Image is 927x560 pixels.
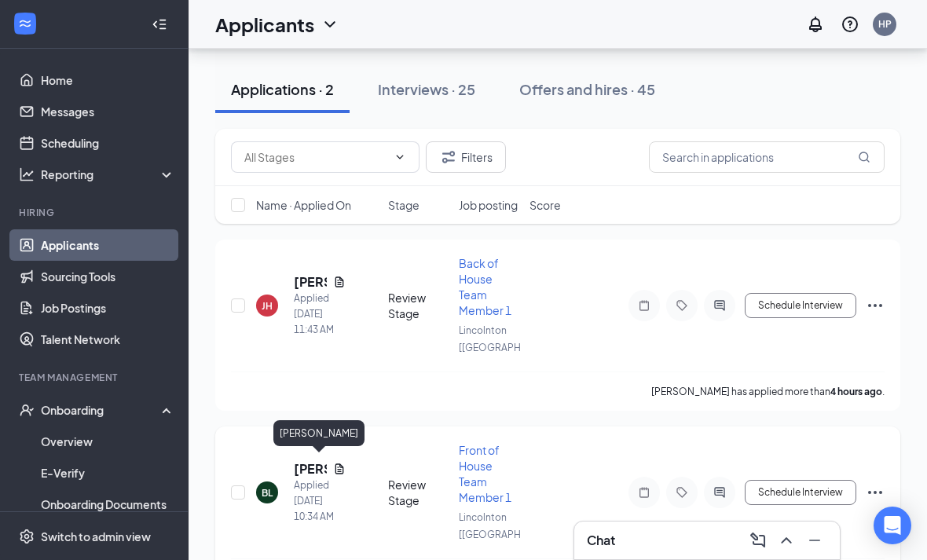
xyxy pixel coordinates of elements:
div: Hiring [19,206,172,219]
a: Job Postings [41,292,175,324]
span: Score [529,197,561,213]
svg: Document [333,276,346,288]
div: Applied [DATE] 10:34 AM [294,478,346,525]
a: E-Verify [41,457,175,489]
svg: WorkstreamLogo [17,16,33,31]
svg: Ellipses [866,483,885,502]
button: Filter Filters [426,141,506,173]
h3: Chat [587,532,615,549]
h1: Applicants [215,11,314,38]
a: Sourcing Tools [41,261,175,292]
span: Lincolnton [[GEOGRAPHIC_DATA]] [459,324,565,353]
a: Home [41,64,175,96]
svg: Minimize [805,531,824,550]
svg: Note [635,486,654,499]
div: Open Intercom Messenger [874,507,911,544]
button: Minimize [802,528,827,553]
svg: ChevronUp [777,531,796,550]
div: [PERSON_NAME] [273,420,365,446]
svg: ChevronDown [394,151,406,163]
span: Stage [388,197,420,213]
div: Reporting [41,167,176,182]
span: Front of House Team Member 1 [459,443,511,504]
svg: Settings [19,529,35,544]
a: Applicants [41,229,175,261]
div: BL [262,486,273,500]
svg: Tag [672,486,691,499]
div: Team Management [19,371,172,384]
span: Name · Applied On [256,197,351,213]
div: Review Stage [388,477,449,508]
button: ComposeMessage [746,528,771,553]
p: [PERSON_NAME] has applied more than . [651,385,885,398]
svg: ComposeMessage [749,531,768,550]
div: JH [262,299,273,313]
div: Interviews · 25 [378,79,475,99]
b: 4 hours ago [830,386,882,397]
a: Talent Network [41,324,175,355]
div: Onboarding [41,402,162,418]
div: Applications · 2 [231,79,334,99]
div: Switch to admin view [41,529,151,544]
h5: [PERSON_NAME] [294,273,327,291]
a: Onboarding Documents [41,489,175,520]
input: Search in applications [649,141,885,173]
div: HP [878,17,892,31]
svg: Analysis [19,167,35,182]
h5: [PERSON_NAME] [294,460,327,478]
svg: Filter [439,148,458,167]
svg: Notifications [806,15,825,34]
a: Overview [41,426,175,457]
button: ChevronUp [774,528,799,553]
svg: UserCheck [19,402,35,418]
input: All Stages [244,148,387,166]
span: Job posting [459,197,518,213]
button: Schedule Interview [745,293,856,318]
svg: Collapse [152,16,167,32]
div: Applied [DATE] 11:43 AM [294,291,346,338]
svg: QuestionInfo [841,15,859,34]
svg: Ellipses [866,296,885,315]
svg: ActiveChat [710,299,729,312]
svg: Document [333,463,346,475]
svg: ChevronDown [321,15,339,34]
svg: MagnifyingGlass [858,151,870,163]
svg: Tag [672,299,691,312]
span: Lincolnton [[GEOGRAPHIC_DATA]] [459,511,565,540]
a: Messages [41,96,175,127]
div: Review Stage [388,290,449,321]
button: Schedule Interview [745,480,856,505]
svg: ActiveChat [710,486,729,499]
span: Back of House Team Member 1 [459,256,511,317]
svg: Note [635,299,654,312]
div: Offers and hires · 45 [519,79,655,99]
a: Scheduling [41,127,175,159]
